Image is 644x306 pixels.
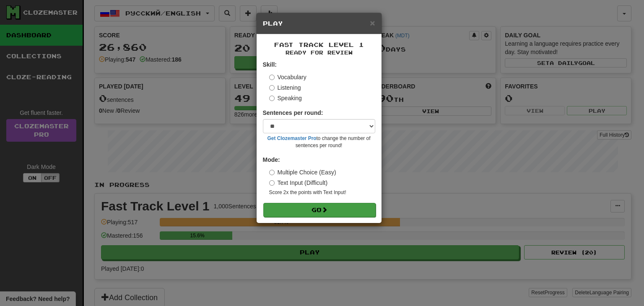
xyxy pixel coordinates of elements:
[269,170,275,175] input: Multiple Choice (Easy)
[269,168,336,176] label: Multiple Choice (Easy)
[263,156,280,163] strong: Mode:
[269,180,275,186] input: Text Input (Difficult)
[370,18,375,28] span: ×
[269,179,328,187] label: Text Input (Difficult)
[263,61,277,68] strong: Skill:
[269,94,302,102] label: Speaking
[269,83,301,92] label: Listening
[263,49,375,56] small: Ready for Review
[269,96,275,101] input: Speaking
[274,41,364,48] span: Fast Track Level 1
[269,189,375,196] small: Score 2x the points with Text Input !
[269,85,275,91] input: Listening
[263,19,375,28] h5: Play
[269,75,275,80] input: Vocabulary
[267,135,317,141] a: Get Clozemaster Pro
[263,203,376,217] button: Go
[370,18,375,27] button: Close
[263,135,375,149] small: to change the number of sentences per round!
[263,109,323,117] label: Sentences per round:
[269,73,306,81] label: Vocabulary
